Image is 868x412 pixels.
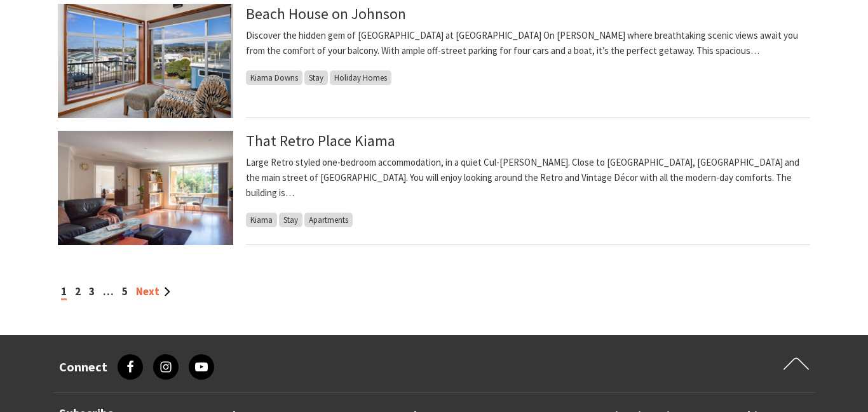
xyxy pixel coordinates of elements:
[61,284,67,300] span: 1
[246,70,302,85] span: Kiama Downs
[246,4,406,23] a: Beach House on Johnson
[246,131,395,150] a: That Retro Place Kiama
[75,284,81,298] a: 2
[246,213,277,227] span: Kiama
[58,4,233,118] img: View 2
[122,284,128,298] a: 5
[89,284,95,298] a: 3
[136,284,170,298] a: Next
[246,28,810,58] p: Discover the hidden gem of [GEOGRAPHIC_DATA] at [GEOGRAPHIC_DATA] On [PERSON_NAME] where breathta...
[279,213,302,227] span: Stay
[246,155,810,201] p: Large Retro styled one-bedroom accommodation, in a quiet Cul-[PERSON_NAME]. Close to [GEOGRAPHIC_...
[58,131,233,245] img: Large sun-lit room with lounge, coffee table, smart TV and Kitchenette.
[59,359,107,375] h3: Connect
[304,213,353,227] span: Apartments
[330,70,391,85] span: Holiday Homes
[103,284,114,298] span: …
[304,70,328,85] span: Stay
